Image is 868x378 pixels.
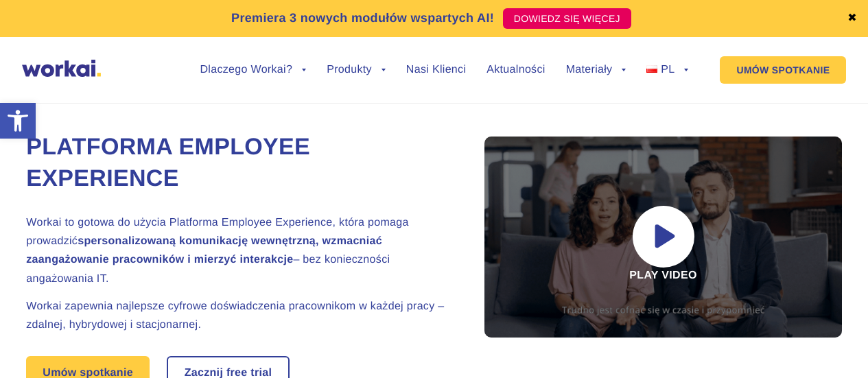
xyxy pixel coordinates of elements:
a: UMÓW SPOTKANIE [720,56,846,84]
a: ✖ [847,13,857,24]
a: Dlaczego Workai? [200,64,306,75]
div: Play video [484,137,841,338]
strong: spersonalizowaną komunikację wewnętrzną, wzmacniać zaangażowanie pracowników i mierzyć interakcje [26,235,382,265]
a: Materiały [566,64,626,75]
h2: Workai zapewnia najlepsze cyfrowe doświadczenia pracownikom w każdej pracy – zdalnej, hybrydowej ... [26,297,451,334]
h1: Platforma Employee Experience [26,132,451,195]
p: Premiera 3 nowych modułów wspartych AI! [231,9,494,27]
h2: Workai to gotowa do użycia Platforma Employee Experience, która pomaga prowadzić – bez koniecznoś... [26,213,451,288]
a: Aktualności [486,64,545,75]
a: Produkty [327,64,386,75]
a: Nasi Klienci [406,64,466,75]
a: DOWIEDZ SIĘ WIĘCEJ [503,8,631,29]
span: PL [661,64,675,75]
